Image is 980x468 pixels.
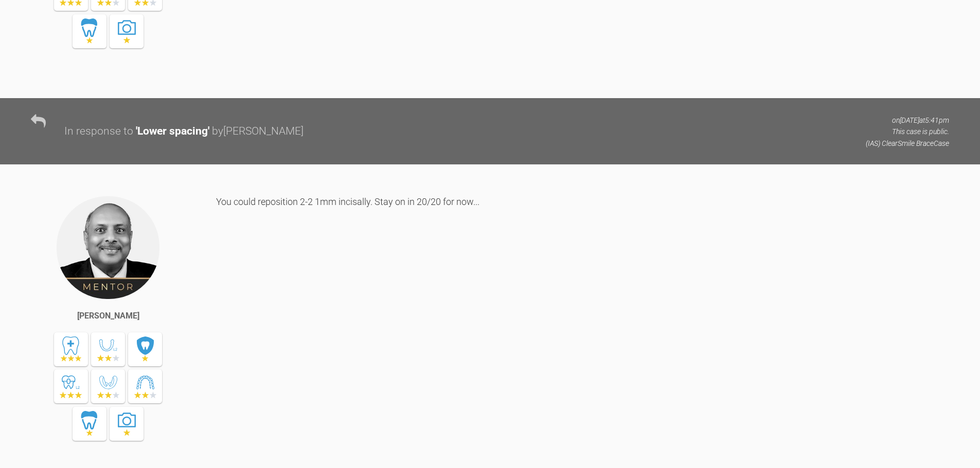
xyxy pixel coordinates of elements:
[866,138,949,149] p: (IAS) ClearSmile Brace Case
[866,126,949,137] p: This case is public.
[212,123,304,140] div: by [PERSON_NAME]
[64,123,133,140] div: In response to
[56,195,161,300] img: Utpalendu Bose
[866,115,949,126] p: on [DATE] at 5:41pm
[77,309,139,323] div: [PERSON_NAME]
[136,123,209,140] div: ' Lower spacing '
